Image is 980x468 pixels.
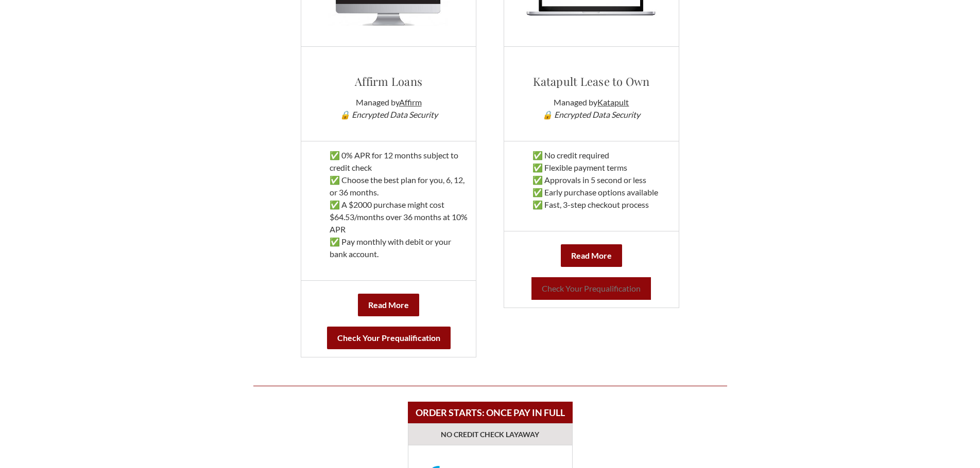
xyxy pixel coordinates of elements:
p: Managed by [512,96,671,121]
b: ORDER STARTS: ONCE PAY IN FULL [416,407,565,418]
a: Check Your Prequalification [531,277,651,300]
b: Read More [571,250,612,260]
h3: Katapult Lease to Own [512,73,671,90]
p: ✅ No credit required ✅ Flexible payment terms ✅ Approvals in 5 second or less ✅ Early purchase op... [512,149,671,211]
em: 🔒 Encrypted Data Security [340,110,438,119]
a: Read More [358,294,419,316]
p: Managed by [309,96,468,121]
b: Check Your Prequalification [327,327,451,349]
b: Read More [368,300,409,310]
a: Affirm [399,97,422,107]
a: Read More [561,244,622,267]
h3: Affirm Loans [309,73,468,90]
a: Katapult [597,97,629,107]
p: ✅ 0% APR for 12 months subject to credit check ✅ Choose the best plan for you, 6, 12, or 36 month... [309,149,468,260]
td: NO CREDIT CHECK LAYAWAY [408,424,572,445]
em: 🔒 Encrypted Data Security [542,110,640,119]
